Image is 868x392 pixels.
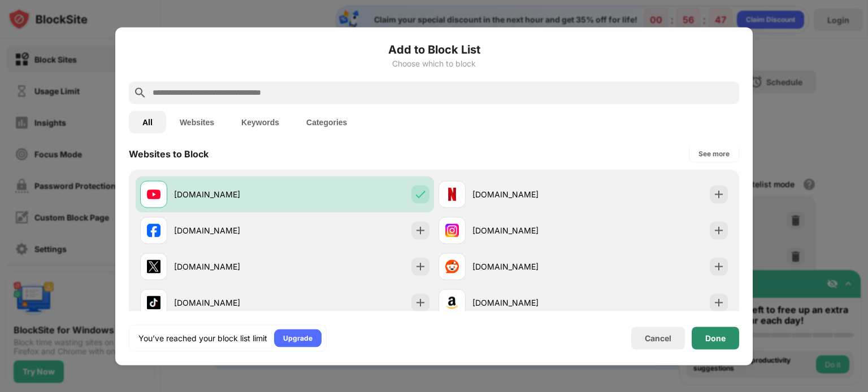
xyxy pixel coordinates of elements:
[133,86,147,99] img: search.svg
[645,333,671,343] div: Cancel
[283,332,313,343] div: Upgrade
[445,296,459,309] img: favicons
[174,224,285,236] div: [DOMAIN_NAME]
[166,111,228,133] button: Websites
[147,259,160,273] img: favicons
[228,111,293,133] button: Keywords
[129,41,739,58] h6: Add to Block List
[472,188,583,200] div: [DOMAIN_NAME]
[174,297,285,309] div: [DOMAIN_NAME]
[129,59,739,68] div: Choose which to block
[445,259,459,273] img: favicons
[472,297,583,309] div: [DOMAIN_NAME]
[445,223,459,237] img: favicons
[174,188,285,200] div: [DOMAIN_NAME]
[293,111,361,133] button: Categories
[705,333,726,342] div: Done
[472,261,583,272] div: [DOMAIN_NAME]
[698,148,730,159] div: See more
[147,223,160,237] img: favicons
[174,261,285,272] div: [DOMAIN_NAME]
[138,332,267,343] div: You’ve reached your block list limit
[445,187,459,201] img: favicons
[147,187,160,201] img: favicons
[472,224,583,236] div: [DOMAIN_NAME]
[147,296,160,309] img: favicons
[129,111,166,133] button: All
[129,148,209,159] div: Websites to Block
